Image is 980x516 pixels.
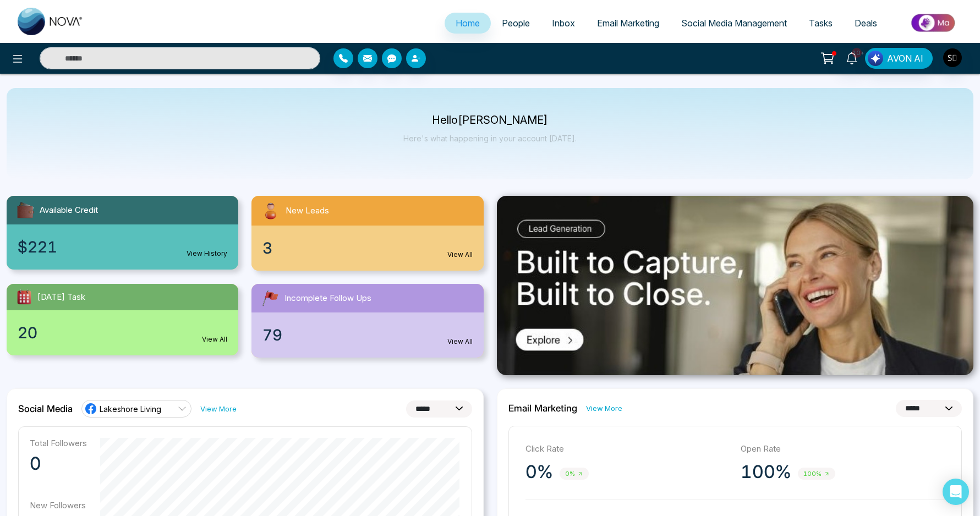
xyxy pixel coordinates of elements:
[798,13,844,34] a: Tasks
[541,13,586,34] a: Inbox
[15,288,33,306] img: todayTask.svg
[868,51,883,66] img: Lead Flow
[852,48,862,58] span: 10+
[741,461,791,483] p: 100%
[456,18,480,29] span: Home
[403,116,577,125] p: Hello [PERSON_NAME]
[887,52,923,65] span: AVON AI
[445,13,491,34] a: Home
[943,48,962,67] img: User Avatar
[491,13,541,34] a: People
[681,18,787,29] span: Social Media Management
[798,468,835,480] span: 100%
[202,334,227,344] a: View All
[894,10,973,35] img: Market-place.gif
[855,18,877,29] span: Deals
[741,443,945,455] p: Open Rate
[497,196,974,375] img: .
[30,453,87,475] p: 0
[844,13,888,34] a: Deals
[525,461,553,483] p: 0%
[502,18,530,29] span: People
[552,18,575,29] span: Inbox
[262,323,282,347] span: 79
[40,204,98,217] span: Available Credit
[586,13,670,34] a: Email Marketing
[597,18,659,29] span: Email Marketing
[100,404,161,414] span: Lakeshore Living
[200,404,237,414] a: View More
[18,321,37,344] span: 20
[286,205,329,217] span: New Leads
[262,237,272,260] span: 3
[187,249,227,259] a: View History
[260,288,280,308] img: followUps.svg
[560,468,589,480] span: 0%
[18,235,57,259] span: $221
[284,292,371,305] span: Incomplete Follow Ups
[525,443,730,455] p: Click Rate
[586,403,622,414] a: View More
[447,250,473,260] a: View All
[943,479,969,505] div: Open Intercom Messenger
[37,291,85,304] span: [DATE] Task
[30,438,87,448] p: Total Followers
[18,403,73,414] h2: Social Media
[839,48,865,67] a: 10+
[260,200,281,221] img: newLeads.svg
[403,134,577,143] p: Here's what happening in your account [DATE].
[447,337,473,347] a: View All
[865,48,933,69] button: AVON AI
[30,500,87,510] p: New Followers
[670,13,798,34] a: Social Media Management
[809,18,833,29] span: Tasks
[18,8,84,35] img: Nova CRM Logo
[245,284,490,358] a: Incomplete Follow Ups79View All
[15,200,35,220] img: availableCredit.svg
[508,403,577,414] h2: Email Marketing
[245,196,490,271] a: New Leads3View All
